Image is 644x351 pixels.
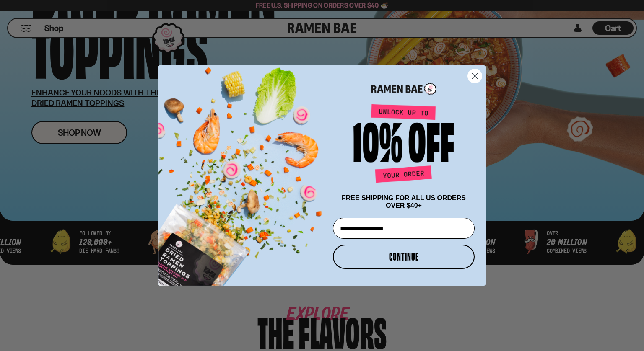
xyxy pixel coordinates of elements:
[467,69,482,83] button: Close dialog
[371,82,436,96] img: Ramen Bae Logo
[333,245,475,269] button: CONTINUE
[351,104,456,186] img: Unlock up to 10% off
[158,58,330,286] img: ce7035ce-2e49-461c-ae4b-8ade7372f32c.png
[342,194,466,209] span: FREE SHIPPING FOR ALL US ORDERS OVER $40+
